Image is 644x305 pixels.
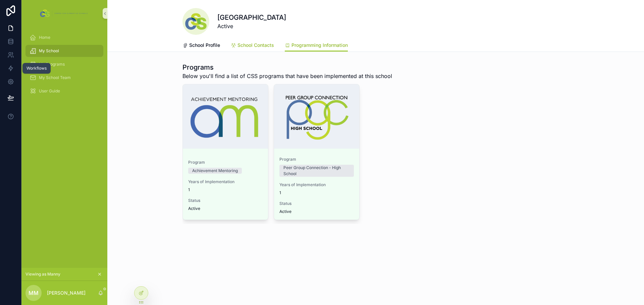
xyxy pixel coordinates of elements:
span: Years of Implementation [279,182,354,187]
span: Active [279,209,354,214]
span: 1 [188,187,263,193]
p: [PERSON_NAME] [47,290,86,296]
span: MM [29,289,39,297]
div: PGC-HS-Formatted-Logo.png [274,84,359,149]
span: Program [279,157,354,162]
h1: [GEOGRAPHIC_DATA] [217,13,286,22]
span: My School Team [39,75,71,80]
span: 1 [279,190,354,196]
span: School Contacts [237,42,274,49]
span: Status [279,201,354,206]
a: My School [25,45,103,57]
div: Achievement Mentoring [192,168,238,174]
a: ProgramPeer Group Connection - High SchoolYears of Implementation1StatusActive [274,84,360,220]
span: Status [188,198,263,203]
span: My Programs [39,62,65,67]
a: My Programs [25,58,103,70]
a: School Profile [182,39,220,53]
a: Home [25,31,103,44]
a: School Contacts [231,39,274,53]
span: Active [188,206,263,211]
span: My School [39,48,59,54]
a: User Guide [25,85,103,97]
h1: Programs [182,63,392,72]
span: Programming Information [291,42,348,49]
a: ProgramAchievement MentoringYears of Implementation1StatusActive [182,84,268,220]
div: Peer Group Connection - High School [283,165,350,177]
img: App logo [39,8,90,19]
a: My School Team [25,72,103,84]
div: scrollable content [21,27,107,106]
span: User Guide [39,88,60,94]
a: Programming Information [285,39,348,52]
span: School Profile [189,42,220,49]
span: Active [217,22,286,30]
span: Home [39,35,50,40]
span: Years of Implementation [188,179,263,184]
span: Below you'll find a list of CSS programs that have been implemented at this school [182,72,392,80]
div: AM-Formatted-Logo.png [183,84,268,149]
span: Program [188,160,263,165]
span: Viewing as Manny [25,272,60,277]
div: Workflows [26,66,47,71]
